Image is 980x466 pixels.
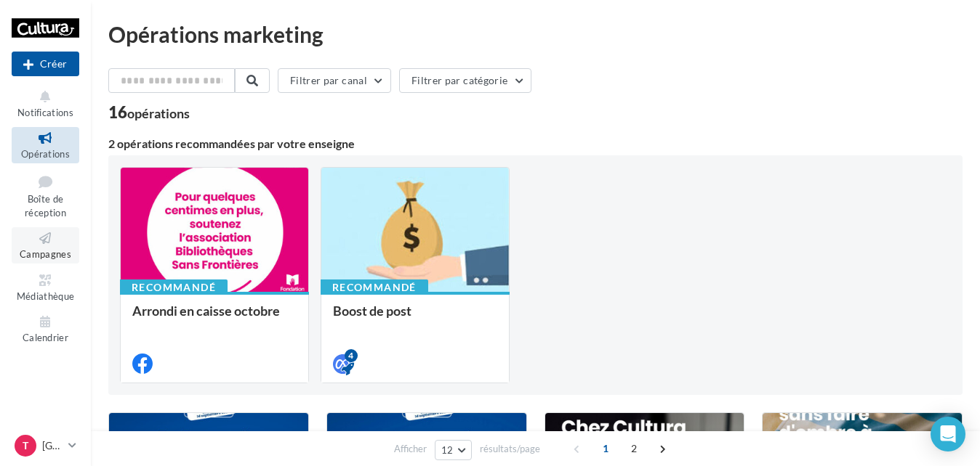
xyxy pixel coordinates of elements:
a: Opérations [12,127,79,163]
div: Open Intercom Messenger [931,417,965,451]
a: Boîte de réception [12,169,79,222]
span: 1 [594,437,617,460]
span: Notifications [17,107,73,118]
div: 4 [345,349,358,362]
span: Boîte de réception [25,193,66,218]
span: T [23,438,28,453]
span: Médiathèque [17,290,75,302]
div: Nouvelle campagne [12,52,79,76]
button: Notifications [12,86,79,121]
div: Opérations marketing [108,23,963,45]
div: 16 [108,105,190,120]
button: Créer [12,52,79,76]
span: Opérations [21,148,70,160]
div: Arrondi en caisse octobre [132,303,297,332]
span: Afficher [394,442,427,456]
div: opérations [127,107,190,120]
p: [GEOGRAPHIC_DATA] [42,438,63,453]
span: Campagnes [20,248,71,260]
button: Filtrer par catégorie [399,68,531,93]
a: Médiathèque [12,269,79,305]
div: Boost de post [333,303,497,332]
span: 12 [441,444,454,456]
a: Campagnes [12,227,79,263]
a: Calendrier [12,311,79,346]
span: Calendrier [23,332,68,343]
div: Recommandé [120,279,228,295]
div: 2 opérations recommandées par votre enseigne [108,138,963,150]
button: 12 [435,440,472,460]
a: T [GEOGRAPHIC_DATA] [12,432,79,459]
button: Filtrer par canal [278,68,391,93]
span: résultats/page [480,442,540,456]
div: Recommandé [321,279,428,295]
span: 2 [622,437,646,460]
